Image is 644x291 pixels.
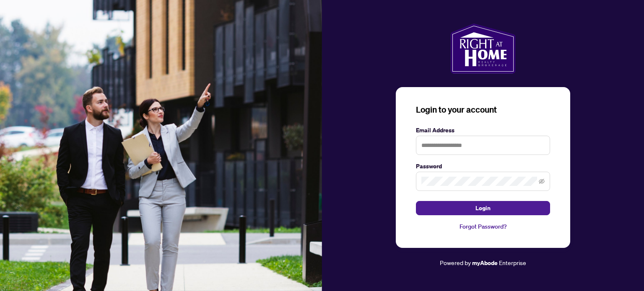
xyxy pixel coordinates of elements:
h3: Login to your account [416,104,550,116]
label: Email Address [416,126,550,135]
img: ma-logo [450,23,515,74]
span: Login [475,201,491,215]
a: Forgot Password? [416,222,550,231]
span: Enterprise [499,259,526,266]
label: Password [416,162,550,171]
button: Login [416,201,550,215]
span: eye-invisible [539,178,545,184]
a: myAbode [472,258,498,268]
span: Powered by [440,259,471,266]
